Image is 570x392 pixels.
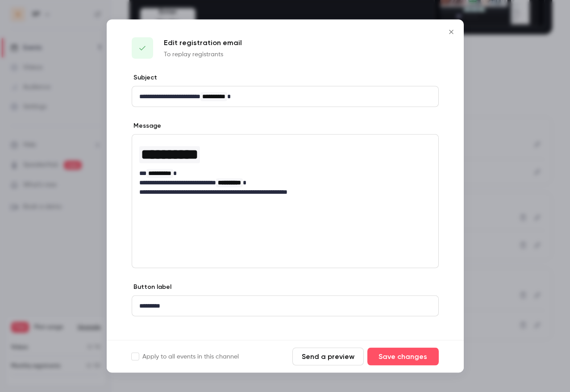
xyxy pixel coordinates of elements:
button: Send a preview [292,348,364,366]
label: Subject [132,73,157,82]
label: Apply to all events in this channel [132,352,239,361]
div: editor [132,87,438,107]
div: editor [132,296,438,316]
button: Close [442,23,460,41]
p: To replay registrants [164,50,242,59]
button: Save changes [367,348,439,366]
label: Message [132,121,161,130]
p: Edit registration email [164,38,242,48]
label: Button label [132,283,171,292]
div: editor [132,135,438,202]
